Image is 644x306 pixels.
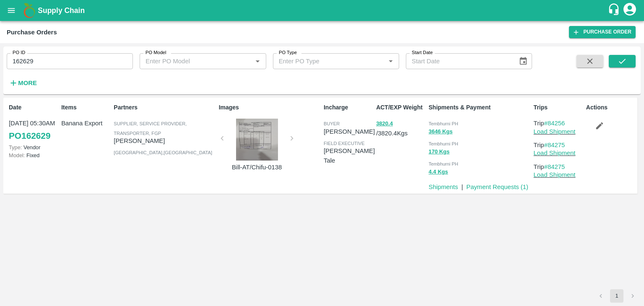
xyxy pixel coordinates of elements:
[9,143,58,151] p: Vendor
[275,56,372,67] input: Enter PO Type
[428,161,458,166] span: Tembhurni PH
[324,146,375,165] p: [PERSON_NAME] Tale
[21,2,38,19] img: logo
[622,2,637,19] div: account of current user
[515,53,531,69] button: Choose date
[586,103,635,112] p: Actions
[324,141,365,146] span: field executive
[544,142,565,148] a: #84275
[534,103,583,112] p: Trips
[9,128,50,143] a: PO162629
[428,184,458,190] a: Shipments
[534,171,576,178] a: Load Shipment
[324,121,340,126] span: buyer
[142,56,239,67] input: Enter PO Model
[324,127,375,136] p: [PERSON_NAME]
[7,53,133,69] input: Enter PO ID
[9,151,58,159] p: Fixed
[38,5,608,16] a: Supply Chain
[544,163,565,170] a: #84275
[376,103,425,112] p: ACT/EXP Weight
[324,103,373,112] p: Incharge
[2,1,21,20] button: open drawer
[114,103,215,112] p: Partners
[18,80,37,86] strong: More
[9,103,58,112] p: Date
[593,289,641,303] nav: pagination navigation
[544,120,565,127] a: #84256
[534,140,583,150] p: Trip
[428,141,458,146] span: Tembhurni PH
[428,127,452,137] button: 3646 Kgs
[428,103,530,112] p: Shipments & Payment
[428,167,448,177] button: 4.4 Kgs
[114,121,187,135] span: Supplier, Service Provider, Transporter, FGP
[9,144,22,150] span: Type:
[376,119,425,138] p: / 3820.4 Kgs
[114,136,215,145] p: [PERSON_NAME]
[9,152,25,158] span: Model:
[406,53,512,69] input: Start Date
[13,49,25,56] label: PO ID
[226,163,288,172] p: Bill-AT/Chifu-0138
[534,150,576,156] a: Load Shipment
[38,6,85,15] b: Supply Chain
[61,119,110,128] p: Banana Export
[466,184,528,190] a: Payment Requests (1)
[145,49,166,56] label: PO Model
[428,147,449,157] button: 170 Kgs
[534,162,583,171] p: Trip
[385,56,396,67] button: Open
[608,3,622,18] div: customer-support
[61,103,110,112] p: Items
[114,150,212,155] span: [GEOGRAPHIC_DATA] , [GEOGRAPHIC_DATA]
[252,56,263,67] button: Open
[610,289,623,303] button: page 1
[534,119,583,128] p: Trip
[7,76,39,90] button: More
[569,26,636,38] a: Purchase Order
[7,27,57,38] div: Purchase Orders
[412,49,433,56] label: Start Date
[219,103,320,112] p: Images
[279,49,297,56] label: PO Type
[376,119,393,129] button: 3820.4
[458,179,463,192] div: |
[534,128,576,135] a: Load Shipment
[428,121,458,126] span: Tembhurni PH
[9,119,58,128] p: [DATE] 05:30AM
